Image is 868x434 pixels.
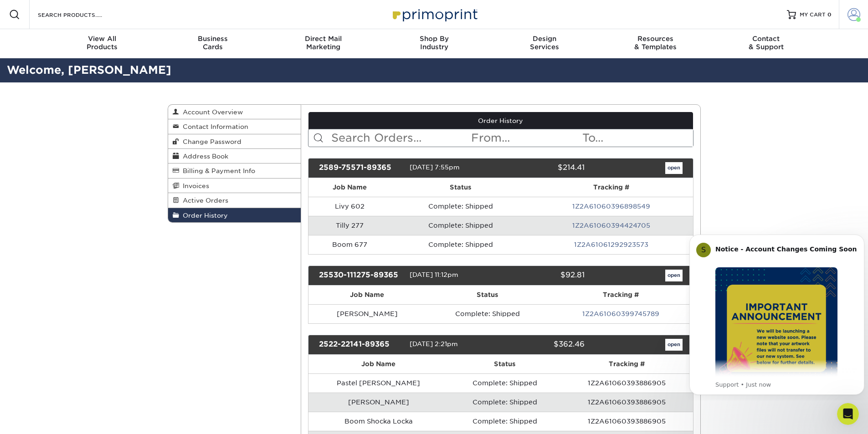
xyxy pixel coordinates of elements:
[572,203,650,210] a: 1Z2A61060396898549
[379,35,489,43] span: Shop By
[582,310,659,317] a: 1Z2A61060399745789
[574,241,648,248] a: 1Z2A61061292923573
[308,412,449,431] td: Boom Shocka Locka
[489,29,600,58] a: DesignServices
[494,339,591,351] div: $362.46
[549,286,693,304] th: Tracking #
[308,286,426,304] th: Job Name
[470,129,581,147] input: From...
[308,197,391,216] td: Livy 602
[600,35,711,51] div: & Templates
[168,179,301,193] a: Invoices
[268,29,379,58] a: Direct MailMarketing
[379,35,489,51] div: Industry
[179,167,255,174] span: Billing & Payment Info
[47,35,158,51] div: Products
[561,393,693,412] td: 1Z2A61060393886905
[686,226,868,400] iframe: Intercom notifications message
[179,138,241,145] span: Change Password
[711,35,822,43] span: Contact
[168,163,301,178] a: Billing & Payment Info
[308,235,391,254] td: Boom 677
[308,216,391,235] td: Tilly 277
[426,286,549,304] th: Status
[827,11,832,18] span: 0
[600,29,711,58] a: Resources& Templates
[391,216,530,235] td: Complete: Shipped
[581,129,693,147] input: To...
[330,129,470,147] input: Search Orders...
[268,35,379,51] div: Marketing
[391,197,530,216] td: Complete: Shipped
[449,373,561,393] td: Complete: Shipped
[489,35,600,43] span: Design
[711,29,822,58] a: Contact& Support
[410,163,460,171] span: [DATE] 7:55pm
[168,134,301,149] a: Change Password
[168,105,301,119] a: Account Overview
[308,304,426,323] td: [PERSON_NAME]
[37,9,126,20] input: SEARCH PRODUCTS.....
[391,235,530,254] td: Complete: Shipped
[379,29,489,58] a: Shop ByIndustry
[494,270,591,281] div: $92.81
[157,29,268,58] a: BusinessCards
[308,355,449,373] th: Job Name
[449,355,561,373] th: Status
[168,119,301,134] a: Contact Information
[489,35,600,51] div: Services
[168,149,301,163] a: Address Book
[168,208,301,222] a: Order History
[494,162,591,174] div: $214.41
[179,153,228,160] span: Address Book
[179,182,209,189] span: Invoices
[308,178,391,197] th: Job Name
[449,412,561,431] td: Complete: Shipped
[529,178,693,197] th: Tracking #
[665,270,683,281] a: open
[561,373,693,393] td: 1Z2A61060393886905
[410,271,458,278] span: [DATE] 11:12pm
[179,123,248,130] span: Contact Information
[312,339,410,351] div: 2522-22141-89365
[410,340,458,347] span: [DATE] 2:21pm
[561,355,693,373] th: Tracking #
[157,35,268,51] div: Cards
[312,162,410,174] div: 2589-75571-89365
[179,197,228,204] span: Active Orders
[449,393,561,412] td: Complete: Shipped
[711,35,822,51] div: & Support
[837,403,859,425] iframe: Intercom live chat
[665,162,683,174] a: open
[179,108,243,116] span: Account Overview
[268,35,379,43] span: Direct Mail
[426,304,549,323] td: Complete: Shipped
[308,373,449,393] td: Pastel [PERSON_NAME]
[179,212,228,219] span: Order History
[312,270,410,281] div: 25530-111275-89365
[47,29,158,58] a: View AllProducts
[391,178,530,197] th: Status
[561,412,693,431] td: 1Z2A61060393886905
[800,11,826,19] span: MY CART
[308,393,449,412] td: [PERSON_NAME]
[600,35,711,43] span: Resources
[389,5,480,24] img: Primoprint
[168,193,301,208] a: Active Orders
[157,35,268,43] span: Business
[47,35,158,43] span: View All
[572,222,650,229] a: 1Z2A61060394424705
[308,112,693,129] a: Order History
[665,339,683,351] a: open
